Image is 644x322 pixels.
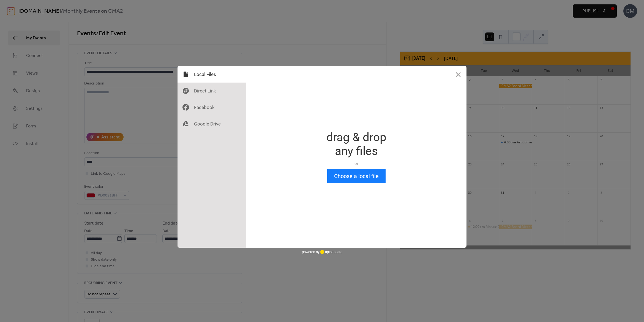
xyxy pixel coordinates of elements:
[178,116,246,132] div: Google Drive
[178,66,246,83] div: Local Files
[326,161,386,166] div: or
[326,130,386,158] div: drag & drop any files
[327,169,386,183] button: Choose a local file
[320,250,342,254] a: uploadcare
[178,83,246,99] div: Direct Link
[302,248,342,256] div: powered by
[178,99,246,116] div: Facebook
[450,66,466,83] button: Close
